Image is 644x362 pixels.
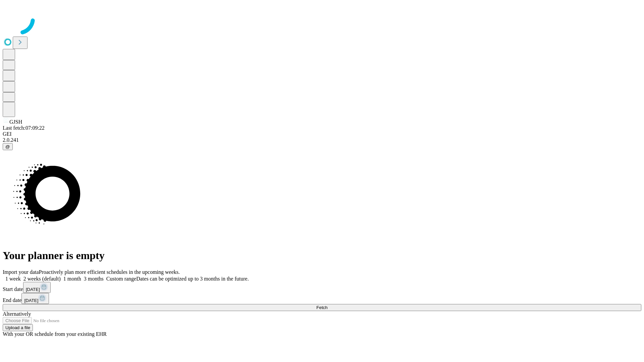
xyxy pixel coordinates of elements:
[106,276,136,282] span: Custom range
[3,249,641,262] h1: Your planner is empty
[3,311,31,317] span: Alternatively
[3,324,33,331] button: Upload a file
[24,298,38,303] span: [DATE]
[136,276,249,282] span: Dates can be optimized up to 3 months in the future.
[63,276,81,282] span: 1 month
[3,269,39,275] span: Import your data
[3,304,641,311] button: Fetch
[3,131,641,137] div: GEI
[316,305,327,310] span: Fetch
[5,144,10,149] span: @
[5,276,21,282] span: 1 week
[3,137,641,143] div: 2.0.241
[84,276,104,282] span: 3 months
[3,282,641,293] div: Start date
[23,276,61,282] span: 2 weeks (default)
[3,143,13,150] button: @
[21,293,49,304] button: [DATE]
[3,293,641,304] div: End date
[39,269,180,275] span: Proactively plan more efficient schedules in the upcoming weeks.
[9,119,22,125] span: GJSH
[23,282,51,293] button: [DATE]
[3,331,107,337] span: With your OR schedule from your existing EHR
[26,287,40,292] span: [DATE]
[3,125,45,131] span: Last fetch: 07:09:22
